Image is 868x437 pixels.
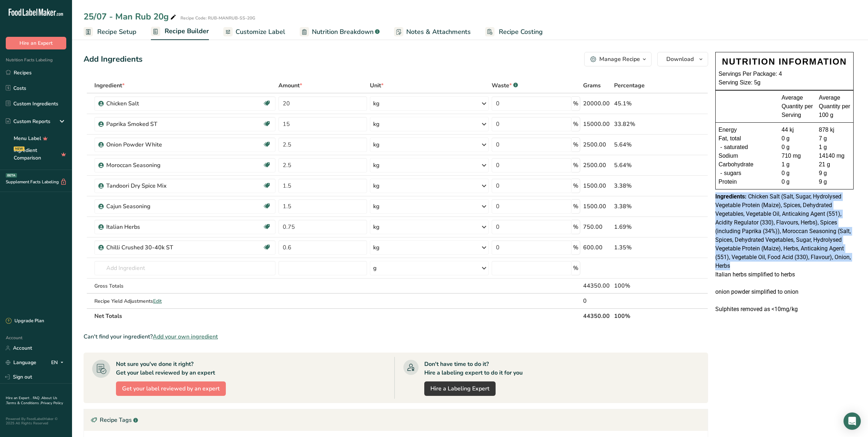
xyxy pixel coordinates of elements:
[715,271,798,313] span: Italian herbs simplified to herbs onion powder simplified to onion Sulphites removed as <10mg/kg
[583,243,611,252] div: 600.00
[94,261,276,275] input: Add Ingredient
[153,298,162,305] span: Edit
[614,202,673,211] div: 3.38%
[373,182,380,190] div: kg
[583,99,611,108] div: 20000.00
[84,24,137,40] a: Recipe Setup
[492,81,518,90] div: Waste
[583,120,611,128] div: 15000.00
[819,178,851,186] div: 9 g
[782,169,813,178] div: 0 g
[6,318,44,325] div: Upgrade Plan
[84,409,708,431] div: Recipe Tags
[300,24,380,40] a: Nutrition Breakdown
[782,152,813,160] div: 710 mg
[33,396,41,401] a: FAQ .
[6,173,17,178] div: BETA
[6,118,50,125] div: Custom Reports
[116,381,226,396] button: Get your label reviewed by an expert
[373,243,380,252] div: kg
[819,134,851,143] div: 7 g
[84,332,708,341] div: Can't find your ingredient?
[84,53,143,65] div: Add Ingredients
[424,360,523,377] div: Don't have time to do it? Hire a labeling expert to do it for you
[719,143,724,152] div: -
[370,81,384,90] span: Unit
[614,223,673,231] div: 1.69%
[106,120,196,128] div: Paprika Smoked ST
[782,93,813,119] div: Average Quantity per Serving
[373,202,380,211] div: kg
[6,396,57,406] a: About Us .
[151,23,209,40] a: Recipe Builder
[599,55,640,64] div: Manage Recipe
[153,332,218,341] span: Add your own ingredient
[584,52,652,66] button: Manage Recipe
[724,169,741,178] span: sugars
[614,99,673,108] div: 45.1%
[719,55,850,68] div: NUTRITION INFORMATION
[485,24,543,40] a: Recipe Costing
[180,15,255,21] div: Recipe Code: RUB-MANRUB-SS-20G
[223,24,285,40] a: Customize Label
[6,356,36,369] a: Language
[614,161,673,170] div: 5.64%
[819,93,851,119] div: Average Quantity per 100 g
[14,147,24,151] div: NEW
[106,99,196,108] div: Chicken Salt
[719,70,850,78] div: Servings Per Package: 4
[278,81,302,90] span: Amount
[583,140,611,149] div: 2500.00
[41,401,63,406] a: Privacy Policy
[122,384,220,393] span: Get your label reviewed by an expert
[373,140,380,149] div: kg
[583,182,611,190] div: 1500.00
[819,126,851,134] div: 878 kj
[719,126,737,134] span: Energy
[583,223,611,231] div: 750.00
[719,78,850,87] div: Serving Size: 5g
[582,308,613,323] th: 44350.00
[6,401,41,406] a: Terms & Conditions .
[583,202,611,211] div: 1500.00
[819,152,851,160] div: 14140 mg
[819,143,851,152] div: 1 g
[94,297,276,305] div: Recipe Yield Adjustments
[6,396,31,401] a: Hire an Expert .
[116,360,215,377] div: Not sure you've done it right? Get your label reviewed by an expert
[715,193,747,200] span: Ingredients:
[614,243,673,252] div: 1.35%
[106,223,196,231] div: Italian Herbs
[424,381,496,396] a: Hire a Labeling Expert
[782,134,813,143] div: 0 g
[719,178,737,186] span: Protein
[614,81,645,90] span: Percentage
[165,26,209,36] span: Recipe Builder
[106,161,196,170] div: Moroccan Seasoning
[373,99,380,108] div: kg
[236,27,285,37] span: Customize Label
[614,120,673,128] div: 33.82%
[394,24,471,40] a: Notes & Attachments
[97,27,137,37] span: Recipe Setup
[819,160,851,169] div: 21 g
[583,161,611,170] div: 2500.00
[373,264,377,272] div: g
[614,140,673,149] div: 5.64%
[373,223,380,231] div: kg
[499,27,543,37] span: Recipe Costing
[373,161,380,170] div: kg
[719,152,738,160] span: Sodium
[94,282,276,290] div: Gross Totals
[724,143,748,152] span: saturated
[406,27,471,37] span: Notes & Attachments
[719,160,753,169] span: Carbohydrate
[782,160,813,169] div: 1 g
[583,281,611,290] div: 44350.00
[782,126,813,134] div: 44 kj
[719,169,724,178] div: -
[844,412,861,430] div: Open Intercom Messenger
[614,281,673,290] div: 100%
[312,27,373,37] span: Nutrition Breakdown
[782,178,813,186] div: 0 g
